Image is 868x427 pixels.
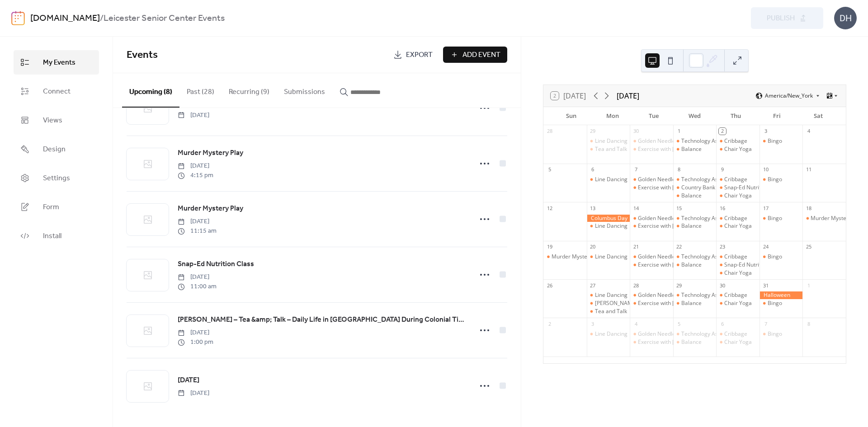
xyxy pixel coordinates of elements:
[546,244,553,250] div: 19
[716,145,759,153] div: Chair Yoga
[30,10,100,27] a: [DOMAIN_NAME]
[715,107,756,125] div: Thu
[178,217,217,226] span: [DATE]
[673,253,717,261] div: Technology Assistance
[759,291,803,299] div: Halloween
[716,192,759,200] div: Chair Yoga
[724,330,747,338] div: Cribbage
[443,47,507,63] button: Add Event
[43,86,71,97] span: Connect
[590,320,596,327] div: 3
[681,192,702,200] div: Balance
[805,282,812,289] div: 1
[673,145,717,153] div: Balance
[630,330,673,338] div: Golden Needles Knitting Club
[630,291,673,299] div: Golden Needles Knitting Club
[759,176,803,183] div: Bingo
[595,300,827,307] div: [PERSON_NAME] – Tea &amp; Talk – Daily Life in [GEOGRAPHIC_DATA] During Colonial Time
[716,215,759,222] div: Cribbage
[638,222,715,230] div: Exercise with [PERSON_NAME]
[590,128,596,135] div: 29
[762,128,769,135] div: 3
[719,244,726,250] div: 23
[630,215,673,222] div: Golden Needles Knitting Club
[681,253,739,261] div: Technology Assistance
[673,215,717,222] div: Technology Assistance
[546,166,553,173] div: 5
[632,128,639,135] div: 30
[43,231,61,242] span: Install
[630,253,673,261] div: Golden Needles Knitting Club
[592,107,633,125] div: Mon
[724,222,752,230] div: Chair Yoga
[587,222,630,230] div: Line Dancing
[716,176,759,183] div: Cribbage
[805,205,812,211] div: 18
[178,226,217,236] span: 11:15 am
[638,330,711,338] div: Golden Needles Knitting Club
[587,215,630,222] div: Columbus Day
[178,389,209,398] span: [DATE]
[759,330,803,338] div: Bingo
[716,184,759,192] div: Snap-Ed Nutrition Class
[805,166,812,173] div: 11
[633,107,674,125] div: Tue
[673,192,717,200] div: Balance
[805,320,812,327] div: 8
[43,173,70,184] span: Settings
[716,253,759,261] div: Cribbage
[724,176,747,183] div: Cribbage
[673,338,717,346] div: Balance
[676,128,683,135] div: 1
[681,176,739,183] div: Technology Assistance
[673,137,717,145] div: Technology Assistance
[638,215,711,222] div: Golden Needles Knitting Club
[546,205,553,211] div: 12
[104,10,225,27] b: Leicester Senior Center Events
[834,7,857,29] div: DH
[543,253,587,261] div: Murder Mystery Play
[724,261,783,269] div: Snap-Ed Nutrition Class
[676,166,683,173] div: 8
[178,314,467,326] a: [PERSON_NAME] – Tea &amp; Talk – Daily Life in [GEOGRAPHIC_DATA] During Colonial Time
[178,328,213,338] span: [DATE]
[719,205,726,211] div: 16
[681,145,702,153] div: Balance
[587,300,630,307] div: Carol Cohen – Tea &amp; Talk – Daily Life in New England During Colonial Time
[595,308,627,315] div: Tea and Talk
[100,10,104,27] b: /
[638,145,715,153] div: Exercise with [PERSON_NAME]
[673,222,717,230] div: Balance
[632,166,639,173] div: 7
[590,244,596,250] div: 20
[768,300,782,307] div: Bingo
[587,176,630,183] div: Line Dancing
[14,79,99,103] a: Connect
[638,137,711,145] div: Golden Needles Knitting Club
[716,222,759,230] div: Chair Yoga
[630,145,673,153] div: Exercise with Heidi
[552,253,604,261] div: Murder Mystery Play
[595,330,627,338] div: Line Dancing
[587,291,630,299] div: Line Dancing
[630,137,673,145] div: Golden Needles Knitting Club
[724,338,752,346] div: Chair Yoga
[676,205,683,211] div: 15
[178,272,217,282] span: [DATE]
[406,50,433,61] span: Export
[43,144,66,155] span: Design
[43,115,62,126] span: Views
[595,291,627,299] div: Line Dancing
[178,314,467,325] span: [PERSON_NAME] – Tea &amp; Talk – Daily Life in [GEOGRAPHIC_DATA] During Colonial Time
[673,176,717,183] div: Technology Assistance
[724,269,752,277] div: Chair Yoga
[674,107,715,125] div: Wed
[762,244,769,250] div: 24
[759,137,803,145] div: Bingo
[724,253,747,261] div: Cribbage
[595,222,627,230] div: Line Dancing
[178,259,254,270] span: Snap-Ed Nutrition Class
[768,215,782,222] div: Bingo
[178,171,213,180] span: 4:15 pm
